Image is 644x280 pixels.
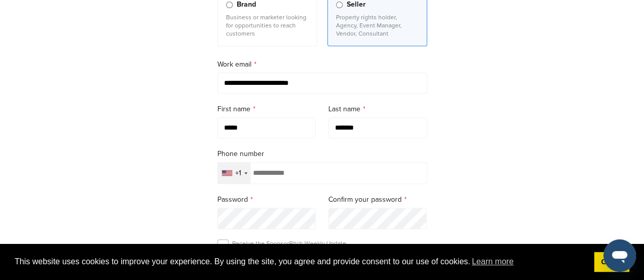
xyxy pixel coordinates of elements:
[336,13,418,38] p: Property rights holder, Agency, Event Manager, Vendor, Consultant
[217,148,427,160] label: Phone number
[336,2,343,8] input: Seller Property rights holder, Agency, Event Manager, Vendor, Consultant
[217,194,316,205] label: Password
[217,59,427,70] label: Work email
[328,194,427,205] label: Confirm your password
[594,252,629,272] a: dismiss cookie message
[217,104,316,115] label: First name
[470,254,515,269] a: learn more about cookies
[328,104,427,115] label: Last name
[15,254,586,269] span: This website uses cookies to improve your experience. By using the site, you agree and provide co...
[235,170,241,177] div: +1
[226,2,233,8] input: Brand Business or marketer looking for opportunities to reach customers
[226,13,309,38] p: Business or marketer looking for opportunities to reach customers
[218,163,250,183] div: Selected country
[603,239,636,272] iframe: Button to launch messaging window
[232,239,346,247] p: Receive the SponsorPitch Weekly Update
